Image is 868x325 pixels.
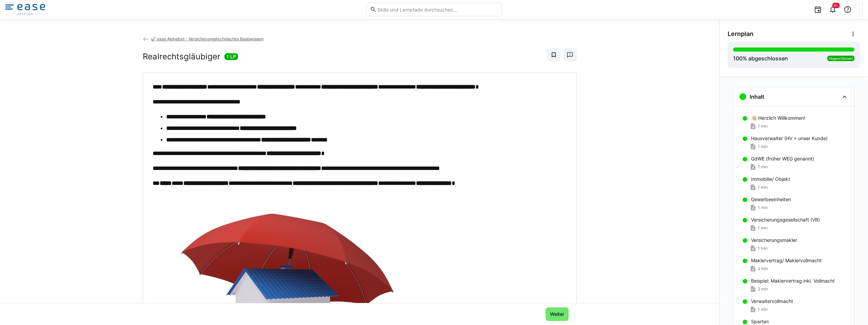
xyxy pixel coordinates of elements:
p: Immobilie/ Objekt [751,176,790,183]
p: Verwaltervollmacht [751,298,793,305]
span: 1 min [758,185,768,190]
input: Skills und Lernpfade durchsuchen… [377,6,498,13]
span: 1 min [758,123,768,129]
span: 1 min [758,246,768,251]
span: Lernplan [728,30,753,38]
span: 9+ [834,3,838,7]
p: Gewerbeeinheiten [751,196,791,203]
span: 1 min [758,307,768,312]
p: Beispiel: Maklervertrag inkl. Vollmacht [751,278,835,284]
span: 1 min [758,205,768,210]
h3: Inhalt [750,93,764,100]
span: 100 [733,55,743,62]
span: 1 min [758,164,768,170]
span: 1 min [758,225,768,231]
p: Maklervertrag/ Maklervollmacht [751,257,822,264]
p: 👋🏼 Herzlich Willkommen! [751,115,805,121]
p: Sparten [751,318,769,325]
p: Versicherungsmakler [751,237,797,244]
span: Weiter [549,311,565,318]
h2: Realrechtsgläubiger [143,52,220,62]
p: GdWE (früher WEG genannt) [751,155,814,162]
span: 2 min [758,286,768,292]
span: Abgeschlossen [829,56,853,60]
span: 1 min [758,144,768,149]
span: 1 LP [226,53,236,60]
div: % abgeschlossen [733,54,788,62]
p: Versicherungsgesellschaft (VR) [751,216,820,223]
span: ✔️ ease Alphabet - Versicherungstechnisches Basiswissen [151,36,263,41]
a: ✔️ ease Alphabet - Versicherungstechnisches Basiswissen [143,36,264,41]
button: Weiter [546,307,569,321]
p: Hausverwalter (HV = unser Kunde) [751,135,828,142]
span: 2 min [758,266,768,271]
